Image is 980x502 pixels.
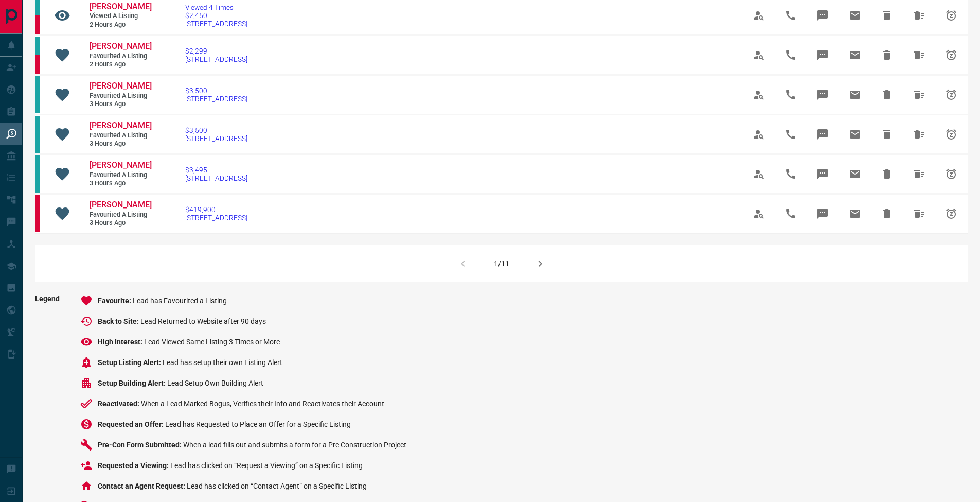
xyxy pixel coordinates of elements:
[778,82,803,107] span: Call
[90,12,151,21] span: Viewed a Listing
[90,2,152,11] span: [PERSON_NAME]
[875,162,899,186] span: Hide
[185,126,247,143] a: $3,500[STREET_ADDRESS]
[875,3,899,28] span: Hide
[778,122,803,147] span: Call
[90,41,151,52] a: [PERSON_NAME]
[185,126,247,134] span: $3,500
[90,52,151,61] span: Favourited a Listing
[183,441,406,449] span: When a lead fills out and submits a form for a Pre Construction Project
[746,82,771,107] span: View Profile
[185,20,247,28] span: [STREET_ADDRESS]
[90,100,151,109] span: 3 hours ago
[35,37,40,55] div: condos.ca
[140,317,266,325] span: Lead Returned to Website after 90 days
[90,211,151,219] span: Favourited a Listing
[185,86,247,103] a: $3,500[STREET_ADDRESS]
[90,200,152,210] span: [PERSON_NAME]
[90,131,151,140] span: Favourited a Listing
[98,358,163,367] span: Setup Listing Alert
[98,441,183,449] span: Pre-Con Form Submitted
[98,338,144,346] span: High Interest
[939,201,964,226] span: Snooze
[90,81,152,91] span: [PERSON_NAME]
[185,55,247,63] span: [STREET_ADDRESS]
[185,134,247,143] span: [STREET_ADDRESS]
[90,120,152,130] span: [PERSON_NAME]
[35,76,40,113] div: condos.ca
[35,15,40,34] div: property.ca
[170,461,363,470] span: Lead has clicked on “Request a Viewing” on a Specific Listing
[90,2,151,12] a: [PERSON_NAME]
[98,400,141,408] span: Reactivated
[907,82,932,107] span: Hide All from Serena Hennessey
[778,201,803,226] span: Call
[185,174,247,182] span: [STREET_ADDRESS]
[939,43,964,67] span: Snooze
[167,379,263,387] span: Lead Setup Own Building Alert
[939,82,964,107] span: Snooze
[746,3,771,28] span: View Profile
[35,55,40,74] div: property.ca
[843,43,867,67] span: Email
[185,11,247,20] span: $2,450
[185,214,247,222] span: [STREET_ADDRESS]
[90,81,151,92] a: [PERSON_NAME]
[185,166,247,174] span: $3,495
[98,297,133,305] span: Favourite
[90,60,151,69] span: 2 hours ago
[939,122,964,147] span: Snooze
[90,219,151,228] span: 3 hours ago
[939,162,964,186] span: Snooze
[907,162,932,186] span: Hide All from Serena Hennessey
[494,259,509,268] div: 1/11
[746,201,771,226] span: View Profile
[35,116,40,153] div: condos.ca
[98,379,167,387] span: Setup Building Alert
[90,179,151,188] span: 3 hours ago
[907,201,932,226] span: Hide All from Ketan Purohit
[187,482,367,490] span: Lead has clicked on “Contact Agent” on a Specific Listing
[746,43,771,67] span: View Profile
[843,201,867,226] span: Email
[90,140,151,148] span: 3 hours ago
[939,3,964,28] span: Snooze
[90,41,152,51] span: [PERSON_NAME]
[185,166,247,182] a: $3,495[STREET_ADDRESS]
[907,3,932,28] span: Hide All from Christina Thompson
[35,155,40,193] div: condos.ca
[165,420,351,428] span: Lead has Requested to Place an Offer for a Specific Listing
[746,122,771,147] span: View Profile
[133,297,227,305] span: Lead has Favourited a Listing
[163,358,282,367] span: Lead has setup their own Listing Alert
[185,3,247,11] span: Viewed 4 Times
[810,201,835,226] span: Message
[810,82,835,107] span: Message
[810,3,835,28] span: Message
[98,461,170,470] span: Requested a Viewing
[746,162,771,186] span: View Profile
[98,482,187,490] span: Contact an Agent Request
[875,43,899,67] span: Hide
[185,47,247,55] span: $2,299
[141,400,384,408] span: When a Lead Marked Bogus, Verifies their Info and Reactivates their Account
[185,47,247,63] a: $2,299[STREET_ADDRESS]
[98,317,140,325] span: Back to Site
[185,205,247,214] span: $419,900
[810,122,835,147] span: Message
[875,201,899,226] span: Hide
[810,43,835,67] span: Message
[90,120,151,131] a: [PERSON_NAME]
[185,205,247,222] a: $419,900[STREET_ADDRESS]
[98,420,165,428] span: Requested an Offer
[90,92,151,100] span: Favourited a Listing
[90,171,151,180] span: Favourited a Listing
[843,122,867,147] span: Email
[843,82,867,107] span: Email
[90,160,151,171] a: [PERSON_NAME]
[90,200,151,211] a: [PERSON_NAME]
[875,82,899,107] span: Hide
[90,21,151,29] span: 2 hours ago
[185,95,247,103] span: [STREET_ADDRESS]
[144,338,280,346] span: Lead Viewed Same Listing 3 Times or More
